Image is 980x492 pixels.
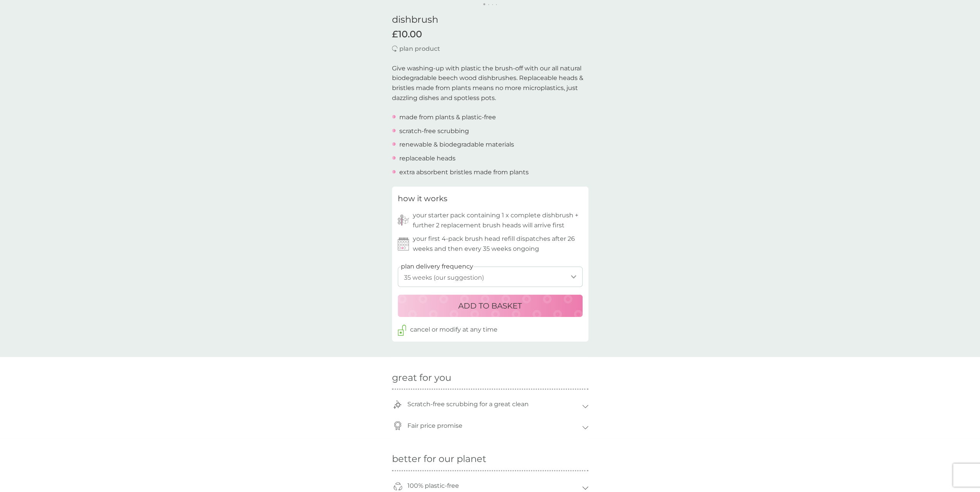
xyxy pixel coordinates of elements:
[392,29,422,40] span: £10.00
[393,482,402,490] img: recycle-icon.svg
[404,395,533,413] p: Scratch-free scrubbing for a great clean
[404,417,466,435] p: Fair price promise
[392,372,588,384] h2: great for you
[458,300,522,312] p: ADD TO BASKET
[410,325,498,335] p: cancel or modify at any time
[399,153,456,163] p: replaceable heads
[399,44,440,54] p: plan product
[399,140,514,150] p: renewable & biodegradable materials
[393,421,402,430] img: coin-icon.svg
[392,454,588,465] h2: better for our planet
[413,234,583,254] p: your first 4-pack brush head refill dispatches after 26 weeks and then every 35 weeks ongoing
[392,14,588,25] h1: dishbrush
[399,112,496,122] p: made from plants & plastic-free
[398,295,583,317] button: ADD TO BASKET
[398,192,447,205] h3: how it works
[399,126,469,136] p: scratch-free scrubbing
[413,210,583,230] p: your starter pack containing 1 x complete dishbrush + further 2 replacement brush heads will arri...
[401,262,473,272] label: plan delivery frequency
[392,63,588,103] p: Give washing-up with plastic the brush-off with our all natural biodegradable beech wood dishbrus...
[393,400,402,409] img: trophey-icon.svg
[399,167,529,177] p: extra absorbent bristles made from plants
